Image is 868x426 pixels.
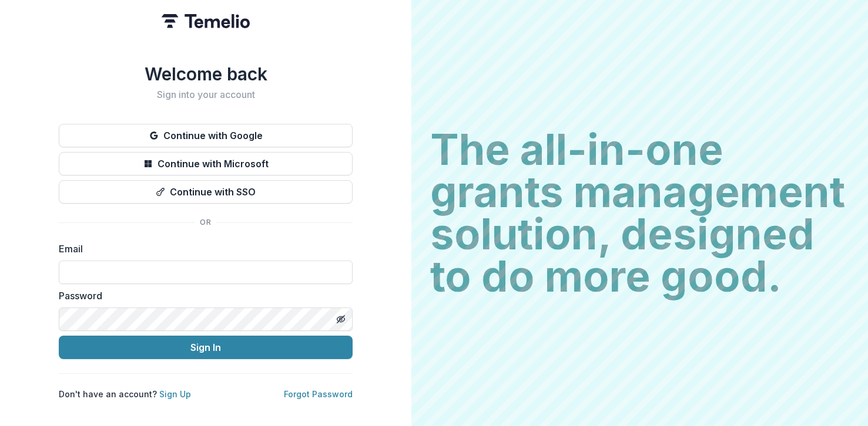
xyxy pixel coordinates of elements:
button: Sign In [59,336,353,359]
h2: Sign into your account [59,89,353,100]
p: Don't have an account? [59,388,191,400]
label: Email [59,242,346,256]
button: Continue with SSO [59,180,353,204]
button: Toggle password visibility [331,310,350,329]
h1: Welcome back [59,63,353,84]
button: Continue with Google [59,124,353,147]
label: Password [59,289,346,303]
button: Continue with Microsoft [59,152,353,175]
a: Forgot Password [284,389,353,399]
a: Sign Up [159,389,191,399]
img: Temelio [162,14,250,28]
